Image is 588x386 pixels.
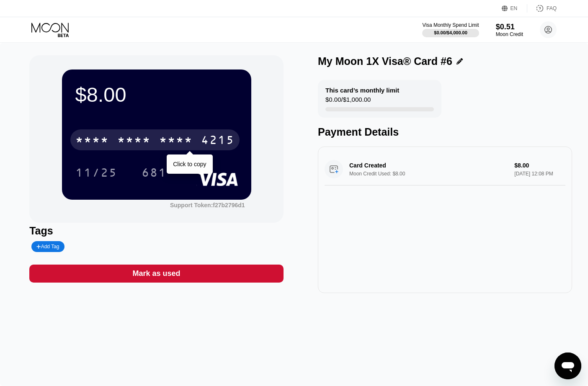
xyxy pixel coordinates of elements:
[170,202,245,208] div: Support Token:f27b2796d1
[554,353,581,379] iframe: Button to launch messaging window
[325,87,399,94] div: This card’s monthly limit
[547,5,557,11] div: FAQ
[135,162,173,183] div: 681
[31,241,64,252] div: Add Tag
[496,23,523,31] div: $0.51
[173,161,206,167] div: Click to copy
[142,167,167,180] div: 681
[502,4,527,13] div: EN
[36,244,59,250] div: Add Tag
[133,269,181,278] div: Mark as used
[434,30,467,35] div: $0.00 / $4,000.00
[496,23,523,37] div: $0.51Moon Credit
[511,5,518,11] div: EN
[496,31,523,37] div: Moon Credit
[170,202,245,208] div: Support Token: f27b2796d1
[201,134,235,148] div: 4215
[422,22,479,28] div: Visa Monthly Spend Limit
[29,225,284,237] div: Tags
[318,55,452,67] div: My Moon 1X Visa® Card #6
[75,167,117,180] div: 11/25
[69,162,124,183] div: 11/25
[29,265,284,283] div: Mark as used
[318,126,572,138] div: Payment Details
[422,22,479,37] div: Visa Monthly Spend Limit$0.00/$4,000.00
[325,96,371,107] div: $0.00 / $1,000.00
[75,83,238,106] div: $8.00
[527,4,557,13] div: FAQ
